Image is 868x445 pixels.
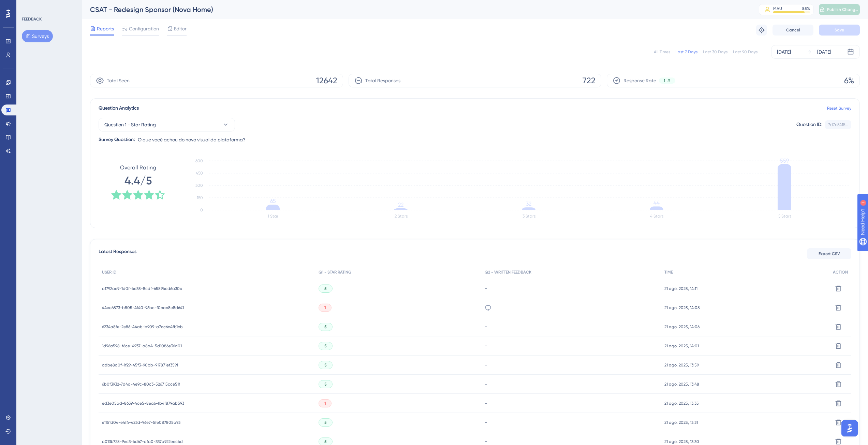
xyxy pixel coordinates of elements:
span: 44ee6873-b805-4f40-96bc-f0cac8e8d641 [102,305,184,310]
span: 5 [324,381,327,387]
div: Survey Question: [99,136,135,144]
button: Save [819,25,860,36]
span: 5 [324,286,327,291]
span: 5 [324,439,327,444]
span: 21 ago. 2025, 13:30 [664,439,699,444]
text: 4 Stars [650,214,663,219]
tspan: 559 [780,157,789,164]
span: Reports [97,25,114,33]
span: Question 1 - Star Rating [104,121,156,129]
span: adbe8d0f-1f29-45f3-90bb-917871ef3591 [102,362,178,368]
span: 1 [664,78,665,83]
text: 3 Stars [523,214,535,219]
span: 61151d04-e4f4-423d-96e7-5fe087805a93 [102,420,180,425]
div: - [485,419,658,426]
tspan: 150 [197,195,203,200]
div: All Times [654,49,670,55]
button: Surveys [22,30,53,42]
div: CSAT - Redesign Sponsor (Nova Home) [90,5,742,14]
div: Last 30 Days [703,49,727,55]
span: Export CSV [819,251,840,256]
div: FEEDBACK [22,16,42,22]
span: Q2 - WRITTEN FEEDBACK [485,269,531,275]
span: 6% [844,75,854,86]
span: 5 [324,362,327,368]
text: 1 Star [268,214,278,219]
span: 1d96a598-f6ce-4937-a8a4-5d1086e36d01 [102,343,182,349]
span: 21 ago. 2025, 14:08 [664,305,700,310]
span: a1792ae9-1d0f-4e35-8cdf-65894cd6a30c [102,286,182,291]
span: 21 ago. 2025, 14:06 [664,324,700,330]
span: 21 ago. 2025, 14:11 [664,286,697,291]
span: Need Help? [16,2,43,10]
button: Export CSV [807,248,851,259]
div: [DATE] [777,48,791,56]
span: Latest Responses [99,248,136,260]
tspan: 32 [526,200,531,207]
span: 21 ago. 2025, 14:01 [664,343,699,349]
div: - [485,362,658,368]
iframe: UserGuiding AI Assistant Launcher [839,418,860,439]
span: 6234a8fe-2e86-44ab-b909-a7cc6c4fb1cb [102,324,183,330]
div: - [485,438,658,445]
span: 4.4/5 [124,173,152,188]
div: - [485,323,658,330]
tspan: 450 [196,171,203,176]
span: Editor [174,25,187,33]
span: 21 ago. 2025, 13:35 [664,401,699,406]
tspan: 44 [653,199,660,206]
span: 21 ago. 2025, 13:48 [664,381,699,387]
span: 5 [324,420,327,425]
div: 85 % [802,6,810,11]
span: 1 [324,401,326,406]
span: TIME [664,269,673,275]
button: Publish Changes [819,4,860,15]
a: Reset Survey [827,106,851,111]
div: - [485,381,658,387]
div: MAU [773,6,782,11]
div: Last 7 Days [676,49,697,55]
span: Configuration [129,25,159,33]
span: 21 ago. 2025, 13:59 [664,362,699,368]
text: 2 Stars [395,214,408,219]
div: Question ID: [796,120,822,129]
span: O que você achou do novo visual da plataforma? [138,136,246,144]
span: Overall Rating [120,164,156,172]
text: 5 Stars [778,214,791,219]
button: Question 1 - Star Rating [99,118,235,131]
div: - [485,285,658,292]
tspan: 0 [200,208,203,212]
span: Total Responses [365,77,400,85]
span: Response Rate [623,77,656,85]
span: ed3e05ad-8639-4ce5-8ea6-fb4f879ab593 [102,401,184,406]
div: - [485,343,658,349]
span: Total Seen [107,77,130,85]
div: - [485,400,658,406]
span: Question Analytics [99,104,139,112]
span: Cancel [786,27,800,33]
span: 722 [583,75,595,86]
span: 6b0f3932-7d4a-4e9c-80c3-526715cce51f [102,381,180,387]
tspan: 600 [195,158,203,163]
span: 12642 [316,75,337,86]
span: USER ID [102,269,117,275]
span: 1 [324,305,326,310]
tspan: 22 [398,201,403,208]
span: a013b728-9ec3-4d67-afa0-337a922eec4d [102,439,183,444]
span: Save [835,27,844,33]
div: 1 [47,3,49,9]
span: 5 [324,343,327,349]
button: Cancel [773,25,813,36]
div: [DATE] [817,48,831,56]
span: ACTION [833,269,848,275]
div: Last 90 Days [733,49,757,55]
div: 7d7c5415... [828,122,848,127]
span: 21 ago. 2025, 13:31 [664,420,698,425]
tspan: 300 [195,183,203,188]
span: 5 [324,324,327,330]
span: Publish Changes [827,7,859,12]
span: Q1 - STAR RATING [319,269,351,275]
tspan: 65 [270,198,276,204]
